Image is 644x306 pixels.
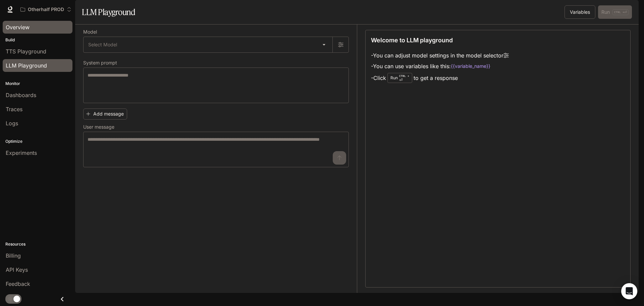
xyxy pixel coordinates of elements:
p: Welcome to LLM playground [371,36,453,45]
span: Select Model [88,41,117,48]
p: Model [83,30,97,34]
p: CTRL + [399,74,409,78]
li: - You can adjust model settings in the model selector [371,50,509,61]
div: Select Model [84,37,332,52]
p: Otherhalf PROD [28,7,64,12]
button: Variables [565,5,595,19]
li: - Click to get a response [371,72,509,84]
p: ⏎ [399,74,409,82]
h1: LLM Playground [82,5,135,19]
div: Run [387,73,412,83]
div: Open Intercom Messenger [621,283,637,299]
button: Open workspace menu [17,3,74,16]
p: User message [83,125,114,129]
code: {{variable_name}} [451,63,490,70]
li: - You can use variables like this: [371,61,509,72]
p: System prompt [83,60,117,65]
button: Add message [83,108,127,120]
